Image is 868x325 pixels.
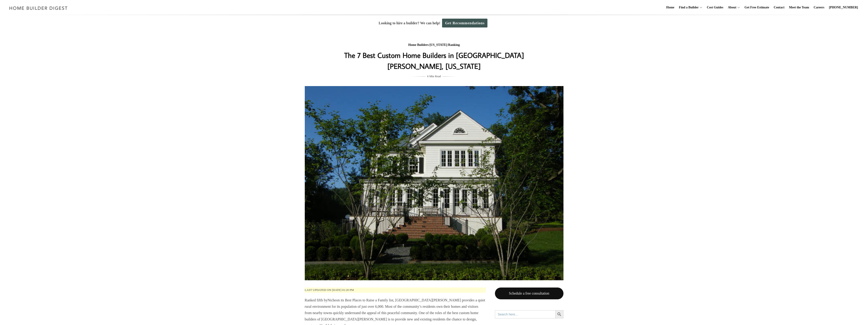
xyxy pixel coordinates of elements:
[442,19,487,27] a: Get Recommendations
[495,310,555,318] input: Search here...
[344,42,525,48] div: / /
[430,43,447,47] a: [US_STATE]
[557,312,562,317] svg: Search
[305,298,327,302] span: Ranked fifth by
[812,0,826,15] a: Careers
[743,0,771,15] a: Get Free Estimate
[705,0,725,15] a: Cost Guides
[827,0,860,15] a: [PHONE_NUMBER]
[448,43,460,47] a: Ranking
[495,288,563,300] a: Schedule a free consultation
[327,298,336,302] span: Niche
[408,43,429,47] a: Home Builders
[726,0,736,15] a: About
[677,0,699,15] a: Find a Builder
[787,0,811,15] a: Meet the Team
[664,0,676,15] a: Home
[7,4,70,12] img: Home Builder Digest
[427,74,441,79] span: 6 Min Read
[344,50,525,72] h1: The 7 Best Custom Home Builders in [GEOGRAPHIC_DATA][PERSON_NAME], [US_STATE]
[772,0,786,15] a: Contact
[305,288,486,293] p: Last updated on [DATE] 01:20 pm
